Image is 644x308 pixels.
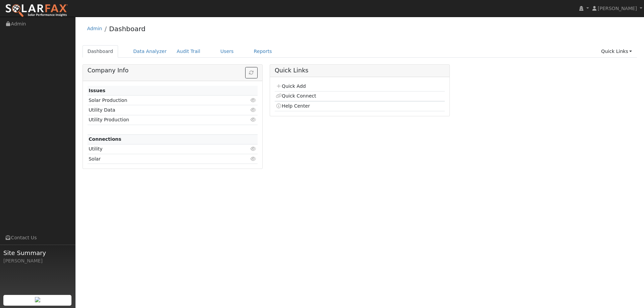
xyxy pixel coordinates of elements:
i: Click to view [251,157,257,161]
span: Site Summary [3,248,72,257]
div: [PERSON_NAME] [3,257,72,264]
a: Quick Links [596,45,637,58]
a: Help Center [276,103,310,109]
a: Dashboard [83,45,118,58]
h5: Quick Links [275,67,445,74]
a: Reports [249,45,277,58]
img: SolarFax [5,4,68,18]
i: Click to view [251,117,257,122]
td: Utility Data [88,105,230,115]
img: retrieve [35,297,40,302]
a: Admin [87,26,102,31]
a: Audit Trail [172,45,205,58]
strong: Issues [89,88,105,93]
td: Solar [88,154,230,164]
a: Dashboard [109,25,146,33]
i: Click to view [251,98,257,103]
a: Quick Connect [276,93,316,99]
strong: Connections [89,136,121,142]
a: Users [215,45,239,58]
td: Utility Production [88,115,230,125]
a: Quick Add [276,83,306,89]
i: Click to view [251,108,257,112]
span: [PERSON_NAME] [598,6,637,11]
td: Utility [88,144,230,154]
td: Solar Production [88,96,230,105]
i: Click to view [251,146,257,151]
a: Data Analyzer [128,45,172,58]
h5: Company Info [88,67,258,74]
